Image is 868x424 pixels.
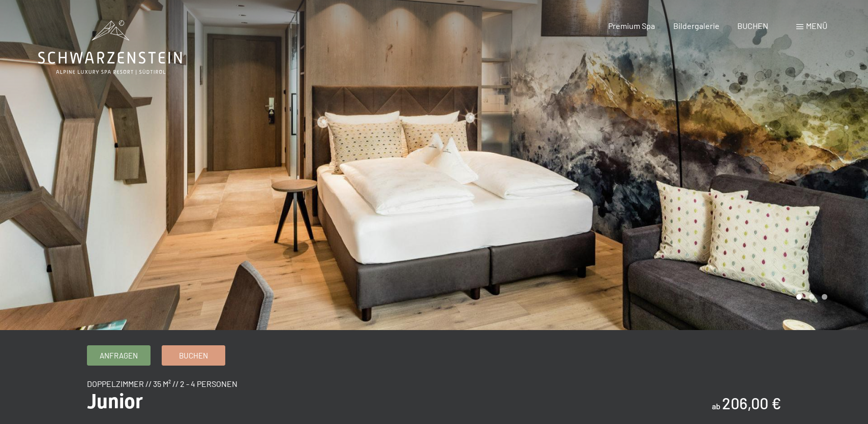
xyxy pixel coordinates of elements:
[737,21,768,30] a: BUCHEN
[162,346,225,365] a: Buchen
[179,350,208,361] span: Buchen
[806,21,827,30] span: Menü
[87,379,237,388] span: Doppelzimmer // 35 m² // 2 - 4 Personen
[100,350,138,361] span: Anfragen
[87,346,150,365] a: Anfragen
[722,394,781,412] b: 206,00 €
[712,401,721,411] span: ab
[608,21,655,30] a: Premium Spa
[673,21,720,30] a: Bildergalerie
[87,389,143,413] span: Junior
